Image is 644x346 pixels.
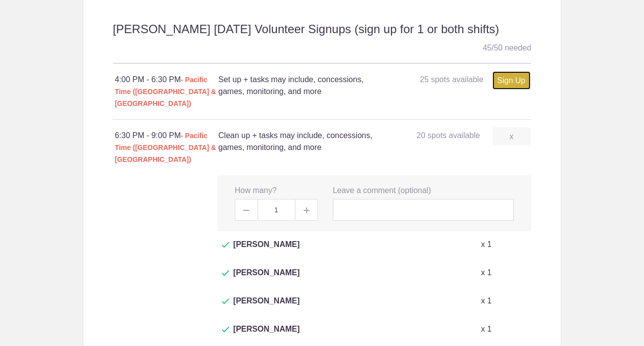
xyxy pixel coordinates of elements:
[481,323,491,335] p: x 1
[492,71,531,90] a: Sign Up
[333,185,431,197] label: Leave a comment (optional)
[115,132,216,163] span: - Pacific Time ([GEOGRAPHIC_DATA] & [GEOGRAPHIC_DATA])
[115,74,218,109] div: 4:00 PM - 6:30 PM
[243,210,249,211] img: Minus gray
[218,74,374,98] h4: Set up + tasks may include, concessions, games, monitoring, and more
[420,75,483,84] span: 25 spots available
[481,295,491,307] p: x 1
[222,270,229,276] img: Check dark green
[222,242,229,248] img: Check dark green
[233,239,300,262] span: [PERSON_NAME]
[235,185,276,197] label: How many?
[115,76,216,107] span: - Pacific Time ([GEOGRAPHIC_DATA] & [GEOGRAPHIC_DATA])
[222,327,229,333] img: Check dark green
[218,130,374,153] h4: Clean up + tasks may include, concessions, games, monitoring, and more
[304,207,310,213] img: Plus gray
[417,131,480,140] span: 20 spots available
[113,21,532,64] h2: [PERSON_NAME] [DATE] Volunteer Signups (sign up for 1 or both shifts)
[491,44,493,52] span: /
[222,298,229,304] img: Check dark green
[233,295,300,319] span: [PERSON_NAME]
[483,41,531,55] div: 45 50 needed
[481,239,491,250] p: x 1
[233,267,300,291] span: [PERSON_NAME]
[493,127,531,146] a: x
[115,130,218,165] div: 6:30 PM - 9:00 PM
[481,267,491,279] p: x 1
